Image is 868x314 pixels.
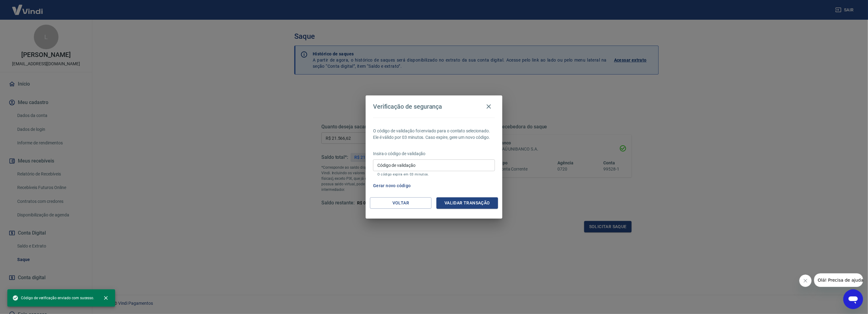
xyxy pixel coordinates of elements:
[371,180,413,191] button: Gerar novo código
[436,197,498,209] button: Validar transação
[373,128,495,141] p: O código de validação foi enviado para o contato selecionado. Ele é válido por 03 minutos. Caso e...
[99,291,113,305] button: close
[799,275,812,287] iframe: Fechar mensagem
[843,289,863,309] iframe: Botão para abrir a janela de mensagens
[373,103,442,110] h4: Verificação de segurança
[4,4,52,9] span: Olá! Precisa de ajuda?
[373,151,495,157] p: Insira o código de validação
[814,273,863,287] iframe: Mensagem da empresa
[12,295,94,301] span: Código de verificação enviado com sucesso.
[370,197,432,209] button: Voltar
[377,172,491,176] p: O código expira em 03 minutos.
